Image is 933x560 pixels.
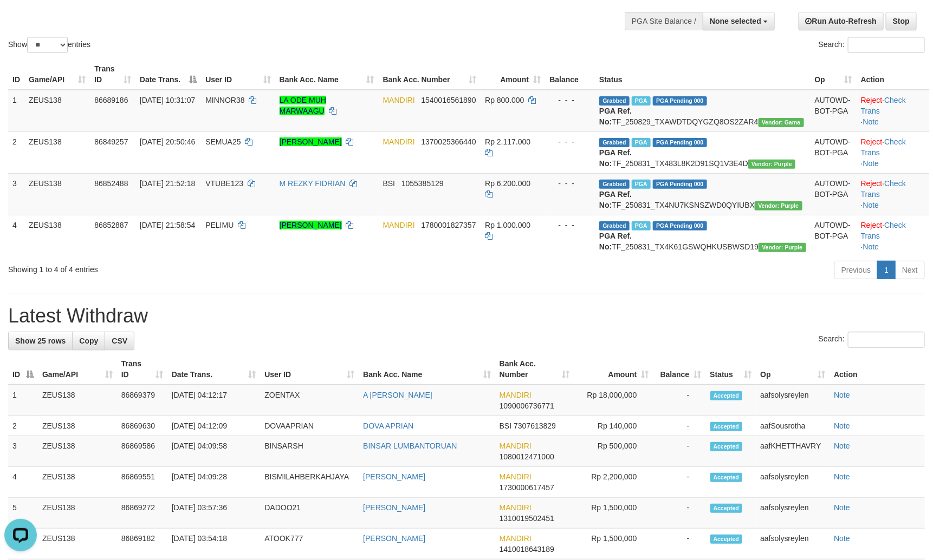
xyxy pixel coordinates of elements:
[819,37,925,53] label: Search:
[819,332,925,348] label: Search:
[359,354,495,385] th: Bank Acc. Name: activate to sort column ascending
[599,232,632,251] b: PGA Ref. No:
[38,436,117,467] td: ZEUS138
[599,107,632,126] b: PGA Ref. No:
[363,421,413,430] a: DOVA APRIAN
[500,452,554,461] span: Copy 1080012471000 to clipboard
[140,179,195,188] span: [DATE] 21:52:18
[79,337,98,345] span: Copy
[500,472,532,481] span: MANDIRI
[94,137,128,146] span: 86849257
[38,467,117,498] td: ZEUS138
[755,201,802,210] span: Vendor URL: https://trx4.1velocity.biz
[421,221,476,229] span: Copy 1780001827357 to clipboard
[830,354,925,385] th: Action
[861,137,883,146] a: Reject
[863,242,879,251] a: Note
[599,190,632,209] b: PGA Ref. No:
[383,137,415,146] span: MANDIRI
[485,137,530,146] span: Rp 2.117.000
[710,535,743,544] span: Accepted
[500,503,532,512] span: MANDIRI
[632,180,651,189] span: Marked by aafsolysreylen
[8,215,24,256] td: 4
[260,529,359,559] td: ATOOK777
[877,261,896,279] a: 1
[857,215,929,256] td: · ·
[38,498,117,529] td: ZEUS138
[625,12,703,30] div: PGA Site Balance /
[574,498,653,529] td: Rp 1,500,000
[117,529,167,559] td: 86869182
[8,173,24,215] td: 3
[500,534,532,543] span: MANDIRI
[500,514,554,523] span: Copy 1310019502451 to clipboard
[260,416,359,436] td: DOVAAPRIAN
[117,354,167,385] th: Trans ID: activate to sort column ascending
[8,305,925,327] h1: Latest Withdraw
[260,385,359,416] td: ZOENTAX
[895,261,925,279] a: Next
[834,442,850,450] a: Note
[703,12,775,30] button: None selected
[653,498,706,529] td: -
[857,173,929,215] td: · ·
[8,37,90,53] label: Show entries
[8,416,38,436] td: 2
[632,96,651,106] span: Marked by aafkaynarin
[811,131,857,173] td: AUTOWD-BOT-PGA
[632,138,651,147] span: Marked by aafsreyleap
[653,529,706,559] td: -
[861,221,883,229] a: Reject
[756,498,830,529] td: aafsolysreylen
[756,416,830,436] td: aafSousrotha
[167,416,261,436] td: [DATE] 04:12:09
[363,534,425,543] a: [PERSON_NAME]
[886,12,917,30] a: Stop
[811,90,857,132] td: AUTOWD-BOT-PGA
[8,436,38,467] td: 3
[500,483,554,492] span: Copy 1730000617457 to clipboard
[759,118,804,127] span: Vendor URL: https://trx31.1velocity.biz
[383,221,415,229] span: MANDIRI
[574,467,653,498] td: Rp 2,200,000
[280,137,342,146] a: [PERSON_NAME]
[811,215,857,256] td: AUTOWD-BOT-PGA
[599,180,630,189] span: Grabbed
[861,96,883,104] a: Reject
[500,401,554,410] span: Copy 1090006736771 to clipboard
[24,131,90,173] td: ZEUS138
[653,221,707,230] span: PGA Pending
[653,354,706,385] th: Balance: activate to sort column ascending
[8,332,73,350] a: Show 25 rows
[260,354,359,385] th: User ID: activate to sort column ascending
[861,179,906,199] a: Check Trans
[863,159,879,168] a: Note
[834,261,878,279] a: Previous
[549,136,591,147] div: - - -
[24,173,90,215] td: ZEUS138
[545,59,595,90] th: Balance
[167,467,261,498] td: [DATE] 04:09:28
[363,442,457,450] a: BINSAR LUMBANTORUAN
[8,131,24,173] td: 2
[8,354,38,385] th: ID: activate to sort column descending
[857,131,929,173] td: · ·
[710,422,743,431] span: Accepted
[72,332,105,350] a: Copy
[574,354,653,385] th: Amount: activate to sort column ascending
[167,436,261,467] td: [DATE] 04:09:58
[38,529,117,559] td: ZEUS138
[632,221,651,230] span: Marked by aafsolysreylen
[710,391,743,400] span: Accepted
[834,421,850,430] a: Note
[280,96,326,115] a: LA ODE MUH MARWAAGU
[861,221,906,240] a: Check Trans
[599,96,630,106] span: Grabbed
[167,529,261,559] td: [DATE] 03:54:18
[495,354,574,385] th: Bank Acc. Number: activate to sort column ascending
[848,332,925,348] input: Search:
[94,221,128,229] span: 86852887
[500,545,554,554] span: Copy 1410018643189 to clipboard
[135,59,201,90] th: Date Trans.: activate to sort column descending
